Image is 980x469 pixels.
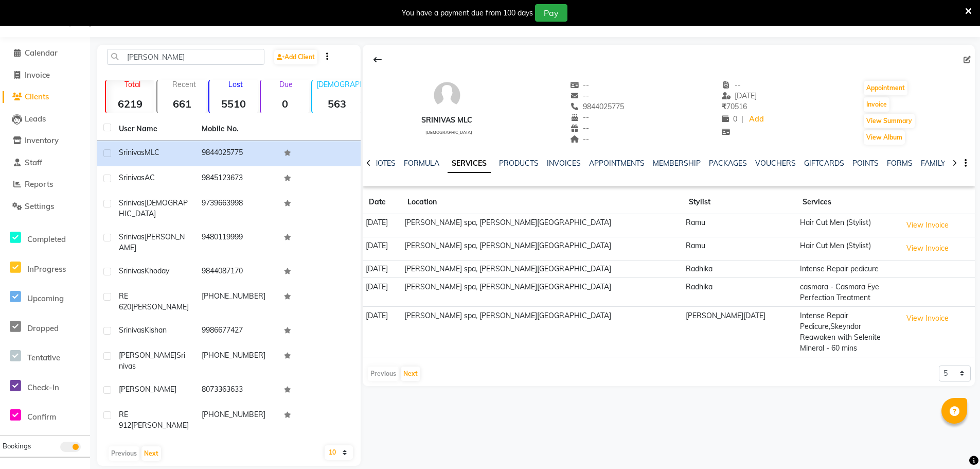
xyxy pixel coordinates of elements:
p: [DEMOGRAPHIC_DATA] [316,80,361,89]
th: Mobile No. [195,117,278,141]
a: Leads [3,113,87,125]
div: Back to Client [367,50,388,70]
td: 9845123673 [195,166,278,192]
a: Staff [3,157,87,169]
span: 70516 [722,102,747,111]
a: APPOINTMENTS [589,159,645,168]
span: Bookings [3,442,31,450]
td: Hair Cut Men (Stylist) [796,237,898,260]
a: GIFTCARDS [804,159,844,168]
span: -- [570,91,590,100]
button: View Invoice [902,310,953,326]
button: View Album [864,130,905,145]
input: Search by Name/Mobile/Email/Code [107,49,264,65]
span: [PERSON_NAME] [131,302,189,311]
span: | [741,114,743,125]
strong: 661 [157,97,206,110]
td: [DATE] [363,237,401,260]
a: POINTS [852,159,879,168]
span: MLC [145,148,159,157]
span: -- [570,80,590,90]
span: Srinivas [119,232,145,241]
strong: 563 [312,97,361,110]
span: InProgress [27,264,66,274]
a: VOUCHERS [755,159,796,168]
a: Calendar [3,47,87,59]
span: Check-In [27,383,59,392]
p: Recent [162,80,206,89]
span: Srinivas [119,325,145,335]
button: Next [141,446,161,461]
span: 0 [722,114,737,124]
td: [DATE] [363,260,401,278]
td: [PERSON_NAME][DATE] [683,307,796,357]
strong: 5510 [209,97,258,110]
span: Srinivas [119,173,145,182]
a: INVOICES [547,159,581,168]
span: [DATE] [722,91,757,100]
th: Services [796,190,898,214]
span: ₹ [722,102,726,111]
div: You have a payment due from 100 days [402,8,533,19]
span: -- [570,134,590,144]
span: 9844025775 [570,102,625,111]
td: 8073363633 [195,378,278,403]
a: FORMULA [404,159,439,168]
span: Invoice [25,70,50,80]
span: [PERSON_NAME] [131,421,189,430]
td: Intense Repair Pedicure,Skeyndor Reawaken with Selenite Mineral - 60 mins [796,307,898,357]
img: avatar [432,80,462,111]
span: -- [570,113,590,122]
span: Inventory [25,135,59,145]
span: Dropped [27,323,59,333]
td: 9480119999 [195,225,278,259]
span: Srinivas [119,148,145,157]
td: [PHONE_NUMBER] [195,285,278,319]
a: MEMBERSHIP [653,159,701,168]
span: Khoday [145,266,169,275]
a: Reports [3,179,87,190]
td: [PHONE_NUMBER] [195,344,278,378]
td: [PERSON_NAME] spa, [PERSON_NAME][GEOGRAPHIC_DATA] [401,260,683,278]
span: [PERSON_NAME] [119,232,185,252]
td: [DATE] [363,214,401,237]
th: Location [401,190,683,214]
strong: 6219 [106,97,154,110]
span: Clients [25,92,49,101]
span: [DEMOGRAPHIC_DATA] [425,130,472,135]
td: [DATE] [363,278,401,307]
a: PRODUCTS [499,159,539,168]
td: 9844025775 [195,141,278,166]
th: Date [363,190,401,214]
span: Calendar [25,48,58,58]
th: Stylist [683,190,796,214]
span: [DEMOGRAPHIC_DATA] [119,198,188,218]
span: Completed [27,234,66,244]
span: [PERSON_NAME] [119,351,176,360]
span: RE 912 [119,410,131,430]
td: Radhika [683,260,796,278]
button: Invoice [864,97,889,112]
td: Ramu [683,237,796,260]
strong: 0 [261,97,309,110]
td: [PHONE_NUMBER] [195,403,278,437]
button: Next [401,367,420,381]
td: [DATE] [363,307,401,357]
span: AC [145,173,155,182]
a: FORMS [887,159,913,168]
span: Staff [25,158,42,167]
td: Hair Cut Men (Stylist) [796,214,898,237]
a: Inventory [3,135,87,147]
button: Appointment [864,81,907,95]
td: [PERSON_NAME] spa, [PERSON_NAME][GEOGRAPHIC_DATA] [401,307,683,357]
a: Clients [3,91,87,103]
span: Reports [25,179,53,189]
td: [PERSON_NAME] spa, [PERSON_NAME][GEOGRAPHIC_DATA] [401,214,683,237]
td: 9986677427 [195,319,278,344]
button: View Invoice [902,240,953,256]
button: Pay [535,4,567,22]
th: User Name [113,117,195,141]
a: FAMILY [921,159,946,168]
span: Srinivas [119,198,145,207]
a: SERVICES [448,154,491,173]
